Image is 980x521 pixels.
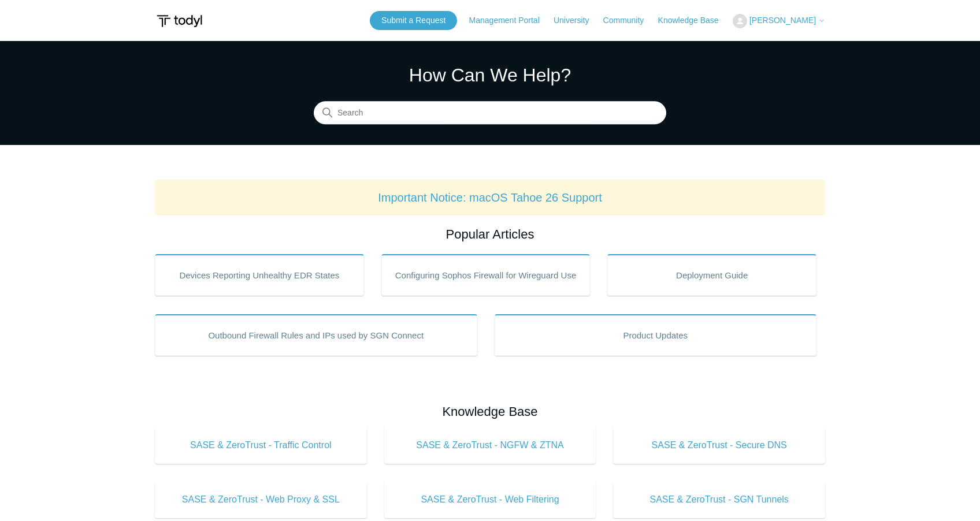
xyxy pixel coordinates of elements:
a: Product Updates [495,314,817,356]
a: SASE & ZeroTrust - SGN Tunnels [613,481,825,518]
a: SASE & ZeroTrust - Web Proxy & SSL [155,481,367,518]
a: Management Portal [469,14,551,27]
h1: How Can We Help? [314,61,666,89]
a: Community [603,14,656,27]
a: SASE & ZeroTrust - Traffic Control [155,427,367,464]
span: SASE & ZeroTrust - Secure DNS [630,438,808,452]
img: Todyl Support Center Help Center home page [155,10,204,32]
span: SASE & ZeroTrust - NGFW & ZTNA [402,438,579,452]
a: SASE & ZeroTrust - Secure DNS [613,427,825,464]
span: [PERSON_NAME] [749,16,816,25]
a: Deployment Guide [607,254,816,296]
a: Configuring Sophos Firewall for Wireguard Use [381,254,591,296]
h2: Knowledge Base [155,402,825,421]
a: Knowledge Base [658,14,730,27]
span: SASE & ZeroTrust - Web Proxy & SSL [172,493,350,507]
span: SASE & ZeroTrust - Traffic Control [172,438,350,452]
h2: Popular Articles [155,225,825,244]
span: SASE & ZeroTrust - Web Filtering [402,493,579,507]
span: SASE & ZeroTrust - SGN Tunnels [630,493,808,507]
a: Devices Reporting Unhealthy EDR States [155,254,364,296]
a: Outbound Firewall Rules and IPs used by SGN Connect [155,314,477,356]
input: Search [314,102,666,125]
a: University [554,14,600,27]
a: Submit a Request [370,11,457,30]
a: SASE & ZeroTrust - Web Filtering [384,481,596,518]
a: Important Notice: macOS Tahoe 26 Support [378,191,602,204]
button: [PERSON_NAME] [733,14,825,28]
a: SASE & ZeroTrust - NGFW & ZTNA [384,427,596,464]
